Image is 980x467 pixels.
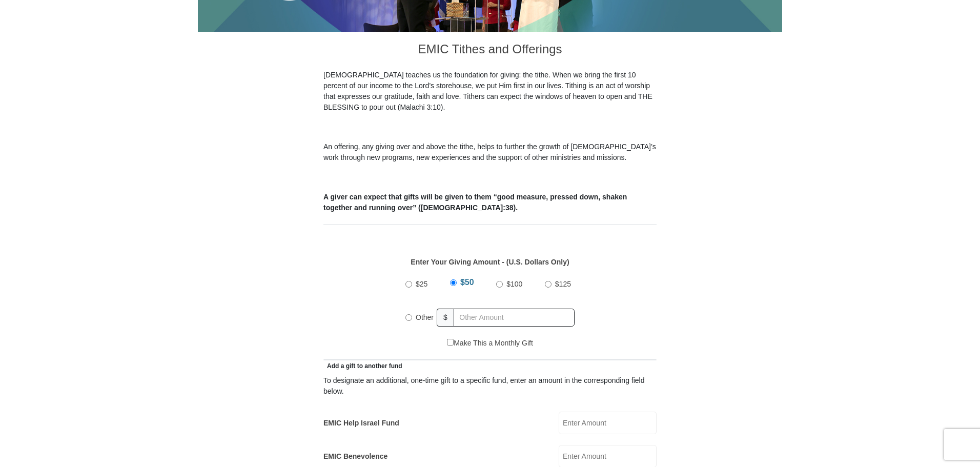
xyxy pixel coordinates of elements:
[323,70,657,113] p: [DEMOGRAPHIC_DATA] teaches us the foundation for giving: the tithe. When we bring the first 10 pe...
[559,412,657,434] input: Enter Amount
[437,309,454,327] span: $
[506,280,522,288] span: $100
[323,362,402,370] span: Add a gift to another fund
[323,375,657,397] div: To designate an additional, one-time gift to a specific fund, enter an amount in the correspondin...
[323,32,657,70] h3: EMIC Tithes and Offerings
[323,451,387,462] label: EMIC Benevolence
[460,278,474,287] span: $50
[447,339,454,346] input: Make This a Monthly Gift
[416,313,434,321] span: Other
[323,193,627,212] b: A giver can expect that gifts will be given to them “good measure, pressed down, shaken together ...
[555,280,571,288] span: $125
[323,418,399,429] label: EMIC Help Israel Fund
[416,280,427,288] span: $25
[447,338,533,349] label: Make This a Monthly Gift
[323,141,657,163] p: An offering, any giving over and above the tithe, helps to further the growth of [DEMOGRAPHIC_DAT...
[411,258,569,266] strong: Enter Your Giving Amount - (U.S. Dollars Only)
[454,309,575,327] input: Other Amount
